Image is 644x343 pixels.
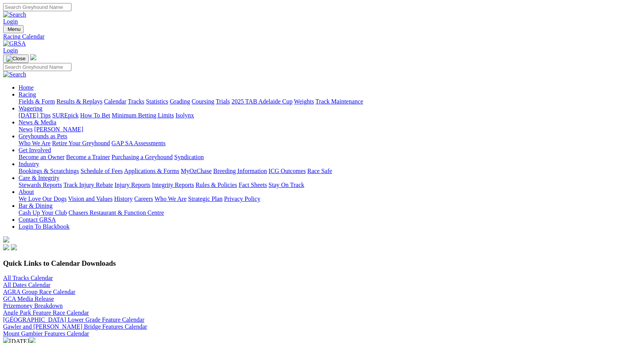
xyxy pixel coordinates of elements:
img: Search [3,71,26,78]
a: Coursing [192,98,214,105]
img: logo-grsa-white.png [30,54,36,60]
a: Results & Replays [56,98,102,105]
a: Bookings & Scratchings [19,168,79,174]
img: logo-grsa-white.png [3,236,9,243]
img: Close [6,56,25,62]
a: News [19,126,32,132]
a: Syndication [174,154,204,160]
a: How To Bet [80,112,110,119]
a: Schedule of Fees [80,168,122,174]
a: Strategic Plan [188,195,223,202]
a: [GEOGRAPHIC_DATA] Lower Grade Feature Calendar [3,316,144,323]
a: News & Media [19,119,56,126]
a: Integrity Reports [152,182,194,188]
a: Vision and Values [68,195,112,202]
a: All Dates Calendar [3,282,51,288]
a: Track Injury Rebate [63,182,113,188]
a: Breeding Information [213,168,267,174]
a: Tracks [128,98,144,105]
a: Racing [19,91,36,98]
a: Racing Calendar [3,33,641,40]
a: ICG Outcomes [268,168,306,174]
a: Care & Integrity [19,175,59,181]
a: Calendar [104,98,126,105]
a: Minimum Betting Limits [112,112,174,119]
a: Weights [294,98,314,105]
a: Grading [170,98,190,105]
a: Injury Reports [114,182,150,188]
a: Bar & Dining [19,202,53,209]
a: Purchasing a Greyhound [112,154,173,160]
a: GCA Media Release [3,295,54,302]
a: 2025 TAB Adelaide Cup [231,98,292,105]
a: History [114,195,133,202]
a: [PERSON_NAME] [34,126,83,132]
a: Careers [134,195,153,202]
a: Login [3,18,18,25]
a: Stay On Track [268,182,304,188]
a: Get Involved [19,147,51,153]
a: Fact Sheets [239,182,267,188]
a: Become an Owner [19,154,65,160]
img: facebook.svg [3,244,9,250]
a: SUREpick [52,112,78,119]
a: Home [19,84,34,91]
a: Fields & Form [19,98,55,105]
a: Contact GRSA [19,216,56,223]
a: Wagering [19,105,42,112]
a: Become a Trainer [66,154,110,160]
div: About [19,195,641,202]
div: News & Media [19,126,641,133]
a: Chasers Restaurant & Function Centre [68,209,164,216]
a: Privacy Policy [224,195,260,202]
div: Get Involved [19,154,641,161]
h3: Quick Links to Calendar Downloads [3,259,641,268]
div: Bar & Dining [19,209,641,216]
a: MyOzChase [181,168,212,174]
img: Search [3,11,26,18]
a: Cash Up Your Club [19,209,67,216]
div: Care & Integrity [19,182,641,188]
a: Who We Are [19,140,51,146]
a: Trials [216,98,230,105]
a: Track Maintenance [316,98,363,105]
a: Isolynx [175,112,194,119]
a: All Tracks Calendar [3,275,53,281]
a: Applications & Forms [124,168,179,174]
a: Industry [19,161,39,167]
a: Greyhounds as Pets [19,133,67,139]
div: Industry [19,168,641,175]
button: Toggle navigation [3,25,24,33]
a: AGRA Group Race Calendar [3,289,75,295]
input: Search [3,63,71,71]
div: Racing [19,98,641,105]
a: GAP SA Assessments [112,140,166,146]
a: Angle Park Feature Race Calendar [3,309,89,316]
a: Race Safe [307,168,332,174]
a: [DATE] Tips [19,112,51,119]
img: twitter.svg [11,244,17,250]
a: Statistics [146,98,168,105]
div: Greyhounds as Pets [19,140,641,147]
a: Retire Your Greyhound [52,140,110,146]
a: Stewards Reports [19,182,62,188]
a: Rules & Policies [195,182,237,188]
a: Gawler and [PERSON_NAME] Bridge Features Calendar [3,323,147,330]
a: Who We Are [155,195,187,202]
a: About [19,188,34,195]
span: Menu [8,26,20,32]
a: Login [3,47,18,54]
button: Toggle navigation [3,54,29,63]
img: GRSA [3,40,26,47]
a: Mount Gambier Features Calendar [3,330,89,337]
a: We Love Our Dogs [19,195,66,202]
a: Login To Blackbook [19,223,70,230]
input: Search [3,3,71,11]
div: Wagering [19,112,641,119]
a: Prizemoney Breakdown [3,302,63,309]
